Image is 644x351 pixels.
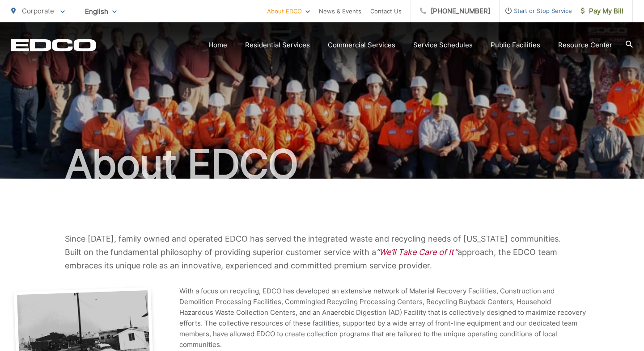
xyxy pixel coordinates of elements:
p: With a focus on recycling, EDCO has developed an extensive network of Material Recovery Facilitie... [179,286,586,350]
em: “We’ll Take Care of It” [376,247,458,257]
span: Pay My Bill [581,6,623,17]
a: Service Schedules [413,40,473,50]
span: Corporate [22,7,54,15]
a: Commercial Services [328,40,395,50]
h1: About EDCO [11,142,633,187]
p: Since [DATE], family owned and operated EDCO has served the integrated waste and recycling needs ... [65,232,579,272]
a: News & Events [319,6,361,17]
a: EDCD logo. Return to the homepage. [11,39,96,51]
a: Residential Services [245,40,310,50]
a: Public Facilities [491,40,540,50]
a: About EDCO [267,6,310,17]
a: Resource Center [558,40,612,50]
span: English [78,4,123,19]
a: Contact Us [370,6,402,17]
a: Home [208,40,227,50]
